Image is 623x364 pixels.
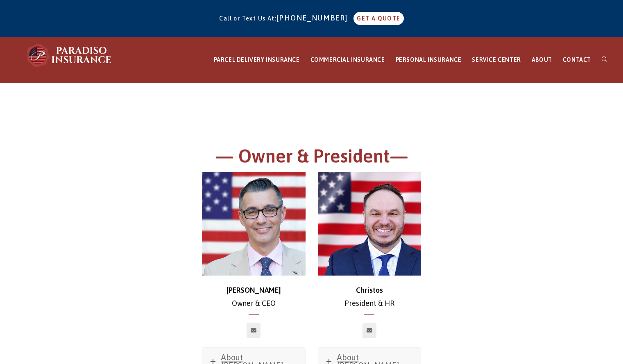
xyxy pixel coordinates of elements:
a: COMMERCIAL INSURANCE [305,37,390,83]
img: Christos_500x500 [318,172,421,276]
span: PARCEL DELIVERY INSURANCE [214,57,300,63]
a: ABOUT [526,37,557,83]
a: PARCEL DELIVERY INSURANCE [208,37,305,83]
a: [PHONE_NUMBER] [276,14,352,22]
span: Call or Text Us At: [219,15,276,22]
span: ABOUT [532,57,552,63]
img: Paradiso Insurance [25,43,115,68]
strong: Christos [356,286,383,294]
a: CONTACT [557,37,596,83]
a: PERSONAL INSURANCE [390,37,467,83]
p: President & HR [318,284,421,310]
span: SERVICE CENTER [472,57,521,63]
h1: — Owner & President— [86,144,537,172]
span: PERSONAL INSURANCE [396,57,462,63]
strong: [PERSON_NAME] [227,286,281,294]
span: CONTACT [563,57,591,63]
span: COMMERCIAL INSURANCE [310,57,385,63]
p: Owner & CEO [202,284,306,310]
img: chris-500x500 (1) [202,172,306,276]
a: GET A QUOTE [353,12,403,25]
a: SERVICE CENTER [467,37,526,83]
